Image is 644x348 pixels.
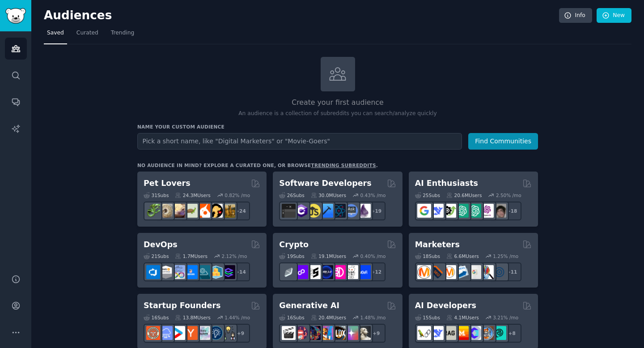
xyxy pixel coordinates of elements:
[307,265,321,279] img: ethstaker
[146,204,160,218] img: herpetology
[294,204,308,218] img: csharp
[417,265,431,279] img: content_marketing
[221,204,235,218] img: dogbreed
[367,324,386,343] div: + 9
[279,253,304,259] div: 19 Sub s
[492,326,506,340] img: AIDevelopersSociety
[503,262,521,281] div: + 11
[137,97,538,108] h2: Create your first audience
[146,326,160,340] img: EntrepreneurRideAlong
[430,326,444,340] img: DeepSeek
[559,8,592,23] a: Info
[44,9,559,23] h2: Audiences
[442,326,456,340] img: Rag
[360,314,386,321] div: 1.48 % /mo
[209,204,223,218] img: PetAdvice
[279,300,339,311] h2: Generative AI
[360,253,386,259] div: 0.40 % /mo
[467,326,481,340] img: OpenSourceAI
[415,178,478,189] h2: AI Enthusiasts
[279,239,309,250] h2: Crypto
[344,204,358,218] img: AskComputerScience
[137,110,538,118] p: An audience is a collection of subreddits you can search/analyze quickly
[442,204,456,218] img: AItoolsCatalog
[231,262,250,281] div: + 14
[319,265,333,279] img: web3
[344,265,358,279] img: CryptoNews
[492,265,506,279] img: OnlineMarketing
[221,265,235,279] img: PlatformEngineers
[196,326,210,340] img: indiehackers
[357,326,371,340] img: DreamBooth
[279,314,304,321] div: 16 Sub s
[282,326,296,340] img: aivideo
[357,204,371,218] img: elixir
[209,326,223,340] img: Entrepreneurship
[111,29,134,37] span: Trending
[493,314,518,321] div: 3.21 % /mo
[442,265,456,279] img: AskMarketing
[146,265,160,279] img: azuredevops
[175,253,208,259] div: 1.7M Users
[467,265,481,279] img: googleads
[311,253,346,259] div: 19.1M Users
[137,162,378,168] div: No audience in mind? Explore a curated one, or browse .
[171,204,185,218] img: leopardgeckos
[175,314,210,321] div: 13.8M Users
[446,253,479,259] div: 6.6M Users
[311,163,376,168] a: trending subreddits
[137,124,538,130] h3: Name your custom audience
[480,326,494,340] img: llmops
[231,324,250,343] div: + 9
[294,326,308,340] img: dalle2
[455,326,469,340] img: MistralAI
[144,253,169,259] div: 21 Sub s
[415,314,440,321] div: 15 Sub s
[108,26,137,44] a: Trending
[332,326,346,340] img: FluxAI
[222,253,247,259] div: 2.12 % /mo
[597,8,631,23] a: New
[319,204,333,218] img: iOSProgramming
[279,192,304,198] div: 26 Sub s
[144,192,169,198] div: 31 Sub s
[225,314,250,321] div: 1.44 % /mo
[5,8,26,24] img: GummySearch logo
[415,253,440,259] div: 18 Sub s
[221,326,235,340] img: growmybusiness
[417,204,431,218] img: GoogleGeminiAI
[159,265,173,279] img: AWS_Certified_Experts
[415,239,460,250] h2: Marketers
[455,204,469,218] img: chatgpt_promptDesign
[360,192,386,198] div: 0.43 % /mo
[344,326,358,340] img: starryai
[159,326,173,340] img: SaaS
[367,262,386,281] div: + 12
[367,202,386,220] div: + 19
[44,26,67,44] a: Saved
[446,192,482,198] div: 20.6M Users
[311,192,346,198] div: 30.0M Users
[175,192,210,198] div: 24.3M Users
[171,326,185,340] img: startup
[144,239,178,250] h2: DevOps
[446,314,479,321] div: 4.1M Users
[184,326,198,340] img: ycombinator
[171,265,185,279] img: Docker_DevOps
[332,265,346,279] img: defiblockchain
[307,204,321,218] img: learnjavascript
[480,265,494,279] img: MarketingResearch
[184,204,198,218] img: turtle
[503,202,521,220] div: + 18
[159,204,173,218] img: ballpython
[430,204,444,218] img: DeepSeek
[468,133,538,150] button: Find Communities
[415,192,440,198] div: 25 Sub s
[307,326,321,340] img: deepdream
[294,265,308,279] img: 0xPolygon
[279,178,371,189] h2: Software Developers
[430,265,444,279] img: bigseo
[282,204,296,218] img: software
[455,265,469,279] img: Emailmarketing
[415,300,476,311] h2: AI Developers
